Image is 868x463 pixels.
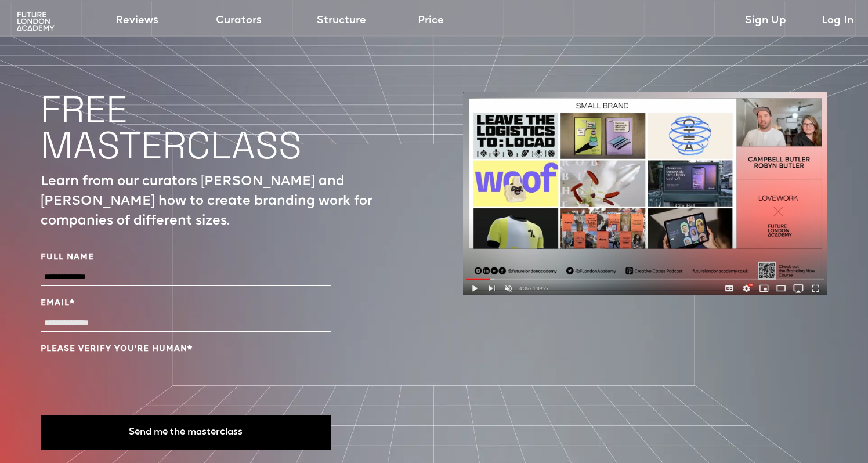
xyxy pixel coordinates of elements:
[745,13,786,29] a: Sign Up
[317,13,366,29] a: Structure
[41,252,331,263] label: Full Name
[41,415,331,450] button: Send me the masterclass
[41,92,302,164] h1: FREE MASTERCLASS
[41,343,331,355] label: Please verify you’re human
[41,172,405,231] p: Learn from our curators [PERSON_NAME] and [PERSON_NAME] how to create branding work for companies...
[41,361,217,406] iframe: reCAPTCHA
[418,13,444,29] a: Price
[41,298,331,309] label: Email
[115,13,158,29] a: Reviews
[216,13,262,29] a: Curators
[822,13,853,29] a: Log In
